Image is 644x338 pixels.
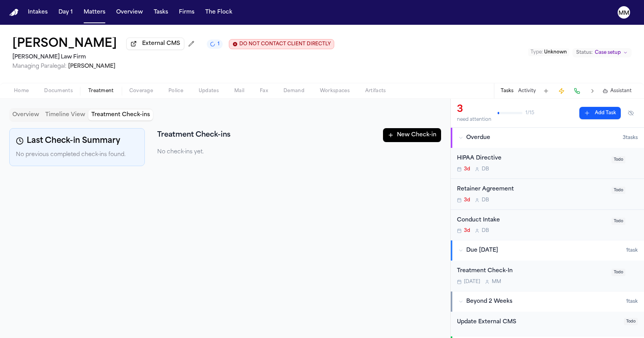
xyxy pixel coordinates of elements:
[482,228,489,234] span: D B
[595,50,621,56] span: Case setup
[611,269,625,276] span: Todo
[528,48,569,56] button: Edit Type: Unknown
[572,86,582,96] button: Make a Call
[623,135,638,141] span: 3 task s
[501,88,513,94] button: Tasks
[464,279,480,285] span: [DATE]
[466,134,490,142] span: Overdue
[9,9,19,16] a: Home
[457,154,607,163] div: HIPAA Directive
[464,166,470,172] span: 3d
[88,110,153,120] button: Treatment Check-ins
[199,88,219,94] span: Updates
[365,88,386,94] span: Artifacts
[451,210,644,240] div: Open task: Conduct Intake
[579,107,621,119] button: Add Task
[12,53,334,62] h2: [PERSON_NAME] Law Firm
[12,63,67,69] span: Managing Paralegal:
[157,130,230,141] h2: Treatment Check-ins
[9,9,19,16] img: Finch Logo
[55,5,76,19] button: Day 1
[202,5,235,19] button: The Flock
[88,88,114,94] span: Treatment
[466,247,498,254] span: Due [DATE]
[451,240,644,261] button: Due [DATE]1task
[624,107,638,119] button: Hide completed tasks (⌘⇧H)
[531,50,543,55] span: Type :
[283,88,304,94] span: Demand
[464,197,470,203] span: 3d
[451,179,644,210] div: Open task: Retainer Agreement
[526,110,534,116] span: 1 / 15
[610,88,632,94] span: Assistant
[451,128,644,148] button: Overdue3tasks
[44,88,73,94] span: Documents
[16,150,138,160] p: No previous completed check-ins found.
[12,37,117,51] button: Edit matter name
[151,5,171,19] button: Tasks
[42,110,88,120] button: Timeline View
[81,5,108,19] button: Matters
[626,247,638,254] span: 1 task
[556,86,567,96] button: Create Immediate Task
[229,39,334,49] button: Edit client contact restriction
[611,218,625,225] span: Todo
[234,88,244,94] span: Mail
[451,312,644,336] div: Open task: Update External CMS
[168,88,183,94] span: Police
[126,38,184,50] button: External CMS
[113,5,146,19] button: Overview
[218,41,220,47] span: 1
[626,299,638,305] span: 1 task
[611,156,625,163] span: Todo
[207,39,223,49] button: 1 active task
[457,117,491,123] div: need attention
[451,292,644,312] button: Beyond 2 Weeks1task
[541,86,551,96] button: Add Task
[451,261,644,291] div: Open task: Treatment Check-In
[544,50,567,55] span: Unknown
[25,5,51,19] button: Intakes
[482,197,489,203] span: D B
[68,63,115,69] span: [PERSON_NAME]
[157,148,441,156] p: No check-ins yet.
[176,5,197,19] button: Firms
[142,40,180,48] span: External CMS
[260,88,268,94] span: Fax
[14,88,29,94] span: Home
[320,88,350,94] span: Workspaces
[12,37,117,51] h1: [PERSON_NAME]
[482,166,489,172] span: D B
[603,88,632,94] button: Assistant
[451,148,644,179] div: Open task: HIPAA Directive
[239,41,331,47] span: DO NOT CONTACT CLIENT DIRECTLY
[624,318,638,325] span: Todo
[492,279,501,285] span: M M
[572,48,632,57] button: Change status from Case setup
[383,128,441,142] button: New Check-in
[457,267,607,276] div: Treatment Check-In
[576,50,592,56] span: Status:
[9,110,42,120] button: Overview
[457,103,491,116] div: 3
[457,318,619,327] div: Update External CMS
[518,88,536,94] button: Activity
[457,216,607,225] div: Conduct Intake
[466,298,512,305] span: Beyond 2 Weeks
[611,187,625,194] span: Todo
[129,88,153,94] span: Coverage
[464,228,470,234] span: 3d
[457,185,607,194] div: Retainer Agreement
[16,135,138,147] h4: Last Check-in Summary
